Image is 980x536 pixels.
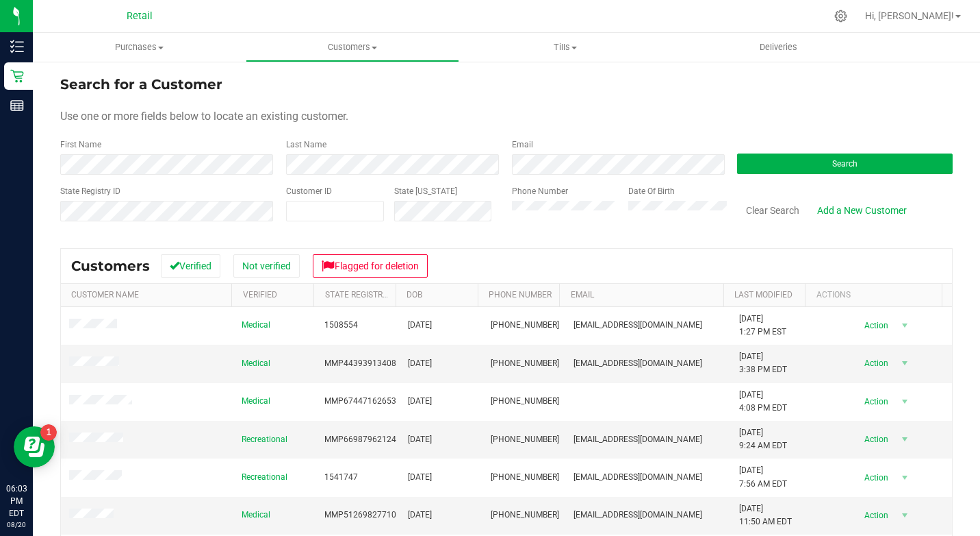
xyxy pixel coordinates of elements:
span: [DATE] 3:38 PM EDT [739,350,787,376]
a: DOB [407,290,422,300]
a: Customer Name [71,290,139,300]
button: Verified [161,254,220,278]
inline-svg: Retail [10,69,24,83]
span: [DATE] [408,433,432,446]
span: MMP67447162653 [324,395,396,408]
button: Not verified [233,254,300,278]
span: [EMAIL_ADDRESS][DOMAIN_NAME] [573,509,702,522]
span: Medical [242,395,270,408]
span: Search for a Customer [60,76,222,93]
span: [PHONE_NUMBER] [491,471,559,484]
inline-svg: Reports [10,99,24,112]
div: Manage settings [832,10,849,23]
label: Customer ID [286,185,332,197]
span: select [897,392,914,411]
span: Use one or more fields below to locate an existing customer. [60,110,348,123]
p: 08/20 [6,520,27,530]
a: Customers [246,33,459,62]
span: [DATE] [408,319,432,332]
span: [DATE] 4:08 PM EDT [739,389,787,415]
span: [DATE] [408,471,432,484]
span: [DATE] 7:56 AM EDT [739,464,787,490]
div: Actions [816,290,937,300]
button: Search [737,154,953,174]
span: [PHONE_NUMBER] [491,509,559,522]
span: select [897,506,914,525]
a: Email [571,290,594,300]
a: Deliveries [672,33,885,62]
span: [DATE] [408,509,432,522]
span: Search [832,159,857,169]
a: Phone Number [489,290,552,300]
span: [PHONE_NUMBER] [491,395,559,408]
span: Retail [127,10,153,22]
label: Email [512,138,533,151]
span: MMP44393913408 [324,357,396,370]
span: Customers [71,258,150,274]
iframe: Resource center [14,426,55,467]
span: [PHONE_NUMBER] [491,357,559,370]
a: State Registry Id [325,290,397,300]
label: First Name [60,138,101,151]
span: 1508554 [324,319,358,332]
a: Purchases [33,33,246,62]
span: Deliveries [741,41,816,53]
span: select [897,354,914,373]
span: MMP66987962124 [324,433,396,446]
span: Action [852,316,897,335]
a: Verified [243,290,277,300]
span: Medical [242,357,270,370]
span: [EMAIL_ADDRESS][DOMAIN_NAME] [573,471,702,484]
iframe: Resource center unread badge [40,424,57,441]
span: [PHONE_NUMBER] [491,319,559,332]
span: Recreational [242,471,287,484]
span: [EMAIL_ADDRESS][DOMAIN_NAME] [573,433,702,446]
span: Action [852,468,897,487]
span: select [897,430,914,449]
span: [DATE] [408,357,432,370]
span: Medical [242,319,270,332]
a: Last Modified [734,290,792,300]
inline-svg: Inventory [10,40,24,53]
span: Purchases [33,41,246,53]
span: Action [852,354,897,373]
span: Hi, [PERSON_NAME]! [865,10,954,21]
label: Date Of Birth [628,185,675,197]
span: Recreational [242,433,287,446]
span: [EMAIL_ADDRESS][DOMAIN_NAME] [573,357,702,370]
button: Clear Search [737,199,808,222]
span: select [897,316,914,335]
span: [PHONE_NUMBER] [491,433,559,446]
label: State [US_STATE] [394,185,457,197]
span: MMP51269827710 [324,509,396,522]
span: Action [852,430,897,449]
label: Phone Number [512,185,568,197]
label: State Registry ID [60,185,120,197]
a: Tills [459,33,672,62]
span: [DATE] [408,395,432,408]
span: [DATE] 1:27 PM EST [739,313,786,339]
button: Flagged for deletion [313,254,428,278]
span: 1541747 [324,471,358,484]
span: select [897,468,914,487]
span: [EMAIL_ADDRESS][DOMAIN_NAME] [573,319,702,332]
span: Medical [242,509,270,522]
span: Customers [246,41,458,53]
span: Action [852,392,897,411]
span: [DATE] 9:24 AM EDT [739,426,787,452]
label: Last Name [286,138,326,151]
span: Tills [460,41,671,53]
p: 06:03 PM EDT [6,483,27,520]
a: Add a New Customer [808,199,916,222]
span: Action [852,506,897,525]
span: [DATE] 11:50 AM EDT [739,502,792,528]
